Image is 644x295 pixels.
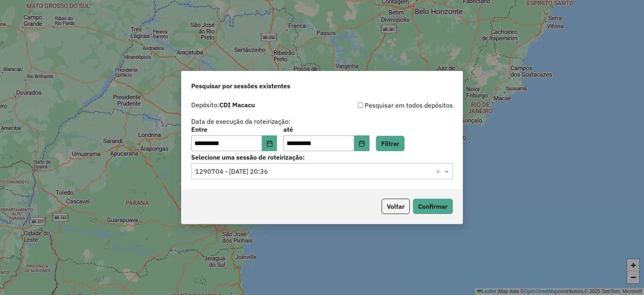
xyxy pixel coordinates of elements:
span: Clear all [436,166,443,176]
label: Data de execução da roteirização: [191,116,291,126]
button: Choose Date [262,135,277,152]
span: Pesquisar por sessões existentes [191,81,290,91]
strong: CDI Macacu [219,101,255,109]
label: Selecione uma sessão de roteirização: [191,152,453,162]
label: até [283,125,369,134]
label: Entre [191,125,277,134]
div: Pesquisar em todos depósitos [322,100,453,110]
button: Voltar [382,199,410,214]
label: Depósito: [191,100,255,110]
button: Choose Date [354,135,369,152]
button: Confirmar [413,199,453,214]
button: Filtrar [376,136,405,151]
